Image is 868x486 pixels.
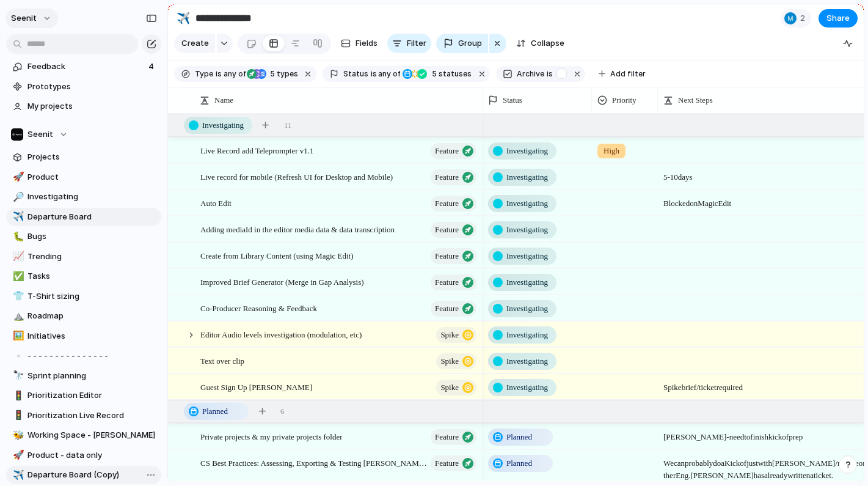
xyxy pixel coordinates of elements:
span: Tasks [27,270,157,282]
div: 🚦 [13,408,21,422]
button: Feature [431,455,476,471]
button: Feature [431,301,476,317]
span: Co-Producer Reasoning & Feedback [200,301,317,315]
span: Prioritization Editor [27,389,157,402]
span: CS Best Practices: Assessing, Exporting & Testing [PERSON_NAME] Files [200,455,427,469]
span: Initiatives [27,330,157,342]
button: Add filter [591,65,653,83]
span: is [547,68,553,79]
button: Feature [431,248,476,264]
span: Seenit [11,12,37,24]
span: T-Shirt sizing [27,290,157,303]
div: 🐛 [13,230,21,244]
span: types [266,68,298,79]
div: ✈️Departure Board [6,208,161,226]
button: 🚀 [11,449,23,462]
button: 👕 [11,290,23,303]
span: Share [826,12,850,24]
span: Add filter [610,68,646,79]
span: Auto Edit [200,196,232,210]
div: 🐝Working Space - [PERSON_NAME] [6,426,161,444]
div: 🖼️Initiatives [6,327,161,345]
span: Investigating [506,171,548,183]
div: 🚀 [13,448,21,462]
div: 🖼️ [13,329,21,343]
span: Investigating [202,119,244,131]
span: Create from Library Content (using Magic Edit) [200,248,354,262]
a: 🚀Product - data only [6,446,161,465]
button: isany of [368,67,403,81]
span: Projects [27,151,157,163]
button: Feature [431,169,476,185]
span: Roadmap [27,310,157,322]
span: Investigating [506,276,548,289]
span: Investigating [506,381,548,394]
div: ⛰️ [13,309,21,323]
a: 🔎Investigating [6,188,161,206]
div: 🚀Product [6,168,161,186]
span: High [604,145,619,157]
a: 🚦Prioritization Editor [6,386,161,405]
span: Departure Board [27,211,157,223]
div: 📈Trending [6,248,161,266]
span: Spike [440,379,459,396]
div: ✈️ [13,468,21,482]
div: ▫️ [13,349,21,363]
span: - - - - - - - - - - - - - - - [27,350,157,362]
span: 5 [266,69,277,78]
button: Collapse [511,34,569,53]
button: 🚀 [11,171,23,183]
span: Fields [356,37,377,50]
button: 🔭 [11,370,23,382]
span: Investigating [506,329,548,341]
span: Feature [435,274,459,291]
span: Planned [506,431,532,443]
span: Investigating [506,250,548,262]
button: Seenit [5,9,58,28]
button: ▫️ [11,350,23,362]
button: Group [436,34,488,53]
a: ⛰️Roadmap [6,307,161,325]
span: Feature [435,429,459,446]
div: 🐛Bugs [6,227,161,246]
button: Spike [436,353,476,369]
span: Status [343,68,368,79]
div: ✅ [13,270,21,284]
span: Feedback [27,61,145,73]
span: 2 [800,12,809,24]
button: 🐝 [11,429,23,441]
a: Feedback4 [6,57,161,76]
a: Prototypes [6,78,161,96]
span: Type [195,68,213,79]
span: 11 [284,119,292,131]
span: Collapse [531,37,564,50]
button: 5 types [247,67,301,81]
span: is [216,68,222,79]
a: Projects [6,148,161,166]
a: ✅Tasks [6,267,161,285]
span: Feature [435,221,459,238]
span: Archive [517,68,544,79]
a: 👕T-Shirt sizing [6,287,161,306]
span: statuses [428,68,472,79]
div: 👕 [13,289,21,303]
span: Feature [435,142,459,160]
button: ✈️ [173,9,193,28]
span: Text over clip [200,353,244,367]
span: Group [458,37,482,50]
button: Spike [436,380,476,396]
button: 🚦 [11,410,23,422]
button: Share [819,9,858,28]
a: ✈️Departure Board (Copy) [6,466,161,484]
span: Guest Sign Up [PERSON_NAME] [200,380,312,394]
span: Working Space - [PERSON_NAME] [27,429,157,441]
span: Name [214,94,233,106]
span: Private projects & my private projects folder [200,429,342,443]
span: Product - data only [27,449,157,462]
button: 🚦 [11,389,23,402]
